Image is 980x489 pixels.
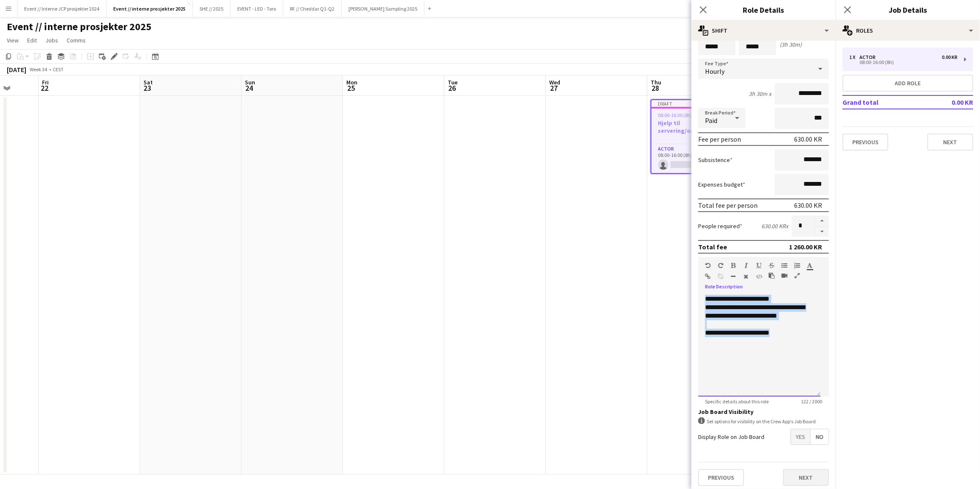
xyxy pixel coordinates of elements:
span: Mon [346,78,357,86]
span: View [7,36,19,44]
button: Next [783,469,829,486]
div: Set options for visibility on the Crew App’s Job Board [698,417,829,425]
h1: Event // interne prosjekter 2025 [7,20,152,33]
span: Sun [245,78,255,86]
div: Roles [836,20,980,41]
button: Previous [698,469,744,486]
div: 08:00-16:00 (8h) [849,60,958,64]
button: Event // Interne JCP prosjekter 2024 [17,0,107,17]
span: Yes [791,429,810,444]
div: 1 x [849,54,859,60]
div: 1 260.00 KR [789,243,822,251]
div: 0.00 KR [942,54,958,60]
a: View [3,35,22,46]
span: Comms [67,36,86,44]
button: Next [927,134,973,151]
a: Jobs [42,35,62,46]
td: 0.00 KR [924,95,973,109]
div: 630.00 KR x [761,222,788,230]
button: Strikethrough [769,262,775,269]
button: Horizontal Line [730,273,736,280]
span: Jobs [45,36,58,44]
span: 25 [345,83,357,93]
span: Wed [549,78,560,86]
button: [PERSON_NAME] Sampling 2025 [342,0,424,17]
span: Fri [42,78,49,86]
button: Unordered List [781,262,787,269]
div: [DATE] [7,65,26,74]
h3: Job Board Visibility [698,408,829,416]
button: HTML Code [756,273,762,280]
span: 24 [244,83,255,93]
h3: Role Details [691,4,836,15]
button: Clear Formatting [743,273,749,280]
span: Hourly [705,67,724,75]
label: Expenses budget [698,181,745,188]
div: Fee per person [698,135,741,143]
a: Edit [24,35,40,46]
span: 27 [548,83,560,93]
button: Bold [730,262,736,269]
div: CEST [53,66,64,73]
span: Week 34 [28,66,49,73]
span: Thu [651,78,661,86]
h3: Job Details [836,4,980,15]
button: Decrease [815,226,829,237]
button: Underline [756,262,762,269]
div: Shift [691,20,836,41]
button: Event // interne prosjekter 2025 [107,0,193,17]
div: Total fee per person [698,201,758,210]
app-job-card: Draft08:00-16:00 (8h)0/1Hjelp til servering/opprydding1 RoleActor0/108:00-16:00 (8h) [651,99,746,174]
div: Draft [651,100,745,107]
button: RF // Cheddar Q1-Q2 [283,0,342,17]
button: Add role [842,75,973,92]
div: Actor [859,54,879,60]
div: 3h 30m x [749,90,771,98]
button: Fullscreen [794,272,800,279]
span: 08:00-16:00 (8h) [658,112,693,118]
label: Display Role on Job Board [698,433,764,441]
button: Insert video [781,272,787,279]
span: 28 [649,83,661,93]
button: Ordered List [794,262,800,269]
td: Grand total [842,95,924,109]
button: Previous [842,134,888,151]
span: 23 [142,83,153,93]
span: Specific details about this role [698,398,775,405]
label: Subsistence [698,156,733,164]
button: EVENT - LED - Toro [230,0,283,17]
label: People required [698,222,742,230]
h3: Hjelp til servering/opprydding [651,119,745,134]
span: 122 / 2000 [794,398,829,405]
app-card-role: Actor0/108:00-16:00 (8h) [651,144,745,173]
a: Comms [63,35,89,46]
button: Redo [718,262,724,269]
button: Italic [743,262,749,269]
span: Edit [27,36,37,44]
button: Insert Link [705,273,711,280]
div: 630.00 KR [794,135,822,143]
button: Undo [705,262,711,269]
div: 630.00 KR [794,201,822,210]
div: (3h 30m) [780,41,802,48]
span: 22 [41,83,49,93]
span: Sat [143,78,153,86]
span: Tue [448,78,458,86]
button: Paste as plain text [769,272,775,279]
span: 26 [446,83,458,93]
span: No [811,429,828,444]
button: Text Color [807,262,813,269]
div: Total fee [698,243,727,251]
button: SHE // 2025 [193,0,230,17]
span: Paid [705,116,717,125]
button: Increase [815,215,829,226]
